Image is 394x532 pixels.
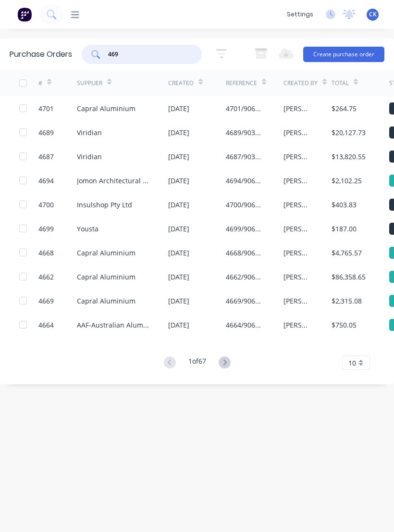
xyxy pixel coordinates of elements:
div: settings [282,7,318,22]
div: [DATE] [168,200,189,210]
div: 4668/9066 WCC Components phase 1 [226,248,264,258]
div: 4701/9066 C [226,103,264,114]
input: Search purchase orders... [107,50,187,59]
div: $4,765.57 [332,248,362,258]
div: 4662 [38,272,54,282]
div: [PERSON_NAME] [283,103,312,114]
span: CK [369,10,377,19]
div: $20,127.73 [332,127,366,138]
div: [DATE] [168,127,189,138]
div: 4694/9066 - V09 [226,176,264,186]
div: [PERSON_NAME] [283,176,312,186]
div: 4701 [38,103,54,114]
div: 4664/9066.C [226,320,264,330]
div: [PERSON_NAME] [283,272,312,282]
div: 1 of 67 [188,356,206,370]
div: Insulshop Pty Ltd [77,200,132,210]
div: Created [168,79,194,88]
div: $264.75 [332,103,357,114]
div: 4699/9066 C [226,224,264,234]
div: Viridian [77,127,102,138]
div: Capral Aluminium [77,248,135,258]
div: 4687 [38,152,54,162]
div: $750.05 [332,320,357,330]
div: [PERSON_NAME] [283,296,312,306]
div: 4664 [38,320,54,330]
span: 10 [348,358,356,368]
div: [PERSON_NAME] [283,248,312,258]
div: Capral Aluminium [77,296,135,306]
div: Capral Aluminium [77,103,135,114]
div: Supplier [77,79,102,88]
div: $403.83 [332,200,357,210]
div: [DATE] [168,296,189,306]
div: 4699 [38,224,54,234]
div: 4669/9066 [PERSON_NAME].C [226,296,264,306]
div: [DATE] [168,103,189,114]
div: [DATE] [168,152,189,162]
div: $86,358.65 [332,272,366,282]
div: [PERSON_NAME] [283,224,312,234]
img: Factory [17,7,32,22]
div: [PERSON_NAME] [283,200,312,210]
div: 4669 [38,296,54,306]
div: $187.00 [332,224,357,234]
div: Jomon Architectural Hardware Pty Ltd [77,176,149,186]
div: Total [332,79,349,88]
div: $2,315.08 [332,296,362,306]
div: 4700/9066.C [226,200,264,210]
div: Created By [283,79,318,88]
div: $13,820.55 [332,152,366,162]
div: 4700 [38,200,54,210]
div: Viridian [77,152,102,162]
div: [DATE] [168,248,189,258]
div: 4662/9066 [PERSON_NAME].C [226,272,264,282]
div: 4687/9037 C Level 3 - Phase 1-Rev 1 [226,152,264,162]
div: [PERSON_NAME] [283,127,312,138]
div: [DATE] [168,272,189,282]
div: 4689/9037 Level 2 Phase 1 Rev 1 [226,127,264,138]
div: [PERSON_NAME] [283,320,312,330]
div: Purchase Orders [10,49,72,60]
div: [DATE] [168,224,189,234]
div: [PERSON_NAME] [283,152,312,162]
div: 4668 [38,248,54,258]
div: 4694 [38,176,54,186]
div: AAF-Australian Aluminium Finishing [77,320,149,330]
div: $2,102.25 [332,176,362,186]
div: Capral Aluminium [77,272,135,282]
div: [DATE] [168,320,189,330]
div: [DATE] [168,176,189,186]
div: Yousta [77,224,98,234]
div: # [38,79,42,88]
div: Reference [226,79,257,88]
div: 4689 [38,127,54,138]
button: Create purchase order [303,47,384,62]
